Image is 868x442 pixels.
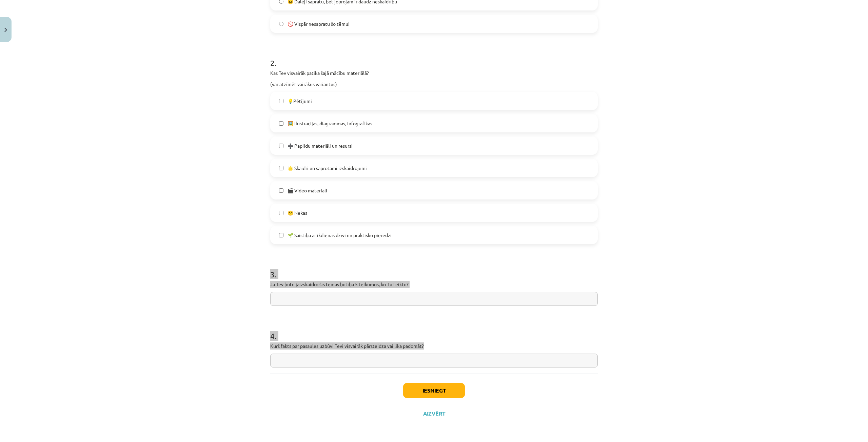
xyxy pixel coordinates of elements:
h1: 4 . [270,319,598,340]
button: Aizvērt [421,410,447,417]
p: (var atzīmēt vairākus variantus) [270,81,598,88]
input: ➕ Papildu materiāli un resursi [279,144,283,148]
input: 🌱 Saistība ar ikdienas dzīvi un praktisko pieredzi [279,233,283,237]
input: 🎬 Video materiāli [279,188,283,193]
span: 🌱 Saistība ar ikdienas dzīvi un praktisko pieredzi [288,232,392,239]
span: 🌟 Skaidri un saprotami izskaidrojumi [288,165,367,172]
button: Iesniegt [403,383,465,398]
input: 🌟 Skaidri un saprotami izskaidrojumi [279,166,283,170]
span: 💡Pētījumi [288,98,312,105]
input: 💡Pētījumi [279,99,283,103]
span: 😕 Nekas [288,209,307,216]
input: 🖼️ Ilustrācijas, diagrammas, infografikas [279,121,283,126]
p: Kurš fakts par pasaules uzbūvi Tevi visvairāk pārsteidza vai lika padomāt? [270,342,598,350]
span: ➕ Papildu materiāli un resursi [288,142,353,149]
span: 🖼️ Ilustrācijas, diagrammas, infografikas [288,120,372,127]
img: icon-close-lesson-0947bae3869378f0d4975bcd49f059093ad1ed9edebbc8119c70593378902aed.svg [4,28,7,32]
span: 🚫 Vispār nesapratu šo tēmu! [288,20,350,27]
span: 🎬 Video materiāli [288,187,327,194]
p: Ja Tev būtu jāizskaidro šīs tēmas būtība 5 teikumos, ko Tu teiktu? [270,281,598,288]
p: Kas Tev visvairāk patika šajā mācību materiālā? [270,69,598,77]
input: 🚫 Vispār nesapratu šo tēmu! [279,22,283,26]
h1: 3 . [270,258,598,279]
h1: 2 . [270,46,598,67]
input: 😕 Nekas [279,211,283,215]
